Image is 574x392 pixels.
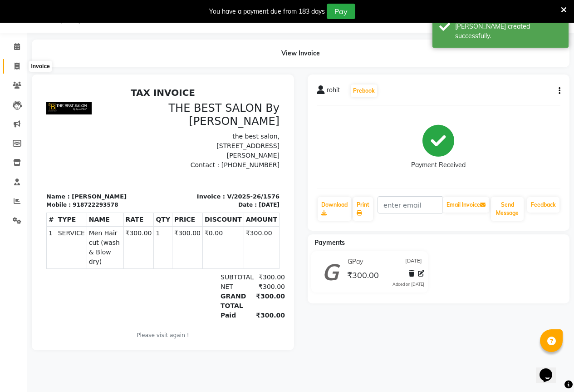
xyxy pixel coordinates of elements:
[174,198,209,208] div: NET
[353,197,373,221] a: Print
[128,18,239,45] h3: THE BEST SALON By [PERSON_NAME]
[203,129,238,143] th: AMOUNT
[174,208,209,227] div: GRAND TOTAL
[6,143,15,185] td: 1
[128,77,239,86] p: Contact : [PHONE_NUMBER]
[132,143,162,185] td: ₹300.00
[209,189,244,198] div: ₹300.00
[327,4,355,19] button: Pay
[113,143,132,185] td: 1
[5,117,30,125] div: Mobile :
[32,40,569,67] div: View Invoice
[5,248,239,256] p: Please visit again !
[83,129,113,143] th: RATE
[162,143,203,185] td: ₹0.00
[29,61,52,72] div: Invoice
[348,257,363,267] span: GPay
[128,48,239,77] p: the best salon, [STREET_ADDRESS][PERSON_NAME]
[132,129,162,143] th: PRICE
[5,4,239,15] h2: TAX INVOICE
[209,198,244,208] div: ₹300.00
[46,129,83,143] th: NAME
[351,84,377,97] button: Prebook
[15,129,46,143] th: TYPE
[443,197,489,213] button: Email Invoice
[318,197,351,221] a: Download
[347,270,379,283] span: ₹300.00
[15,143,46,185] td: SERVICE
[536,356,565,383] iframe: chat widget
[174,189,209,198] div: SUBTOTAL
[392,281,424,288] div: Added on [DATE]
[527,197,559,213] a: Feedback
[455,22,562,41] div: Bill created successfully.
[411,160,466,170] div: Payment Received
[162,129,203,143] th: DISCOUNT
[48,145,81,183] span: Men Hair cut (wash & Blow dry)
[405,257,422,267] span: [DATE]
[218,117,239,125] div: [DATE]
[113,129,132,143] th: QTY
[203,143,238,185] td: ₹300.00
[314,238,345,247] span: Payments
[209,208,244,227] div: ₹300.00
[128,109,239,118] p: Invoice : V/2025-26/1576
[6,129,15,143] th: #
[197,117,216,125] div: Date :
[32,117,77,125] div: 918722293578
[209,7,325,16] div: You have a payment due from 183 days
[378,196,443,213] input: enter email
[174,227,209,237] div: Paid
[327,85,340,98] span: rohit
[491,197,524,221] button: Send Message
[209,227,244,237] div: ₹300.00
[83,143,113,185] td: ₹300.00
[5,109,117,118] p: Name : [PERSON_NAME]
